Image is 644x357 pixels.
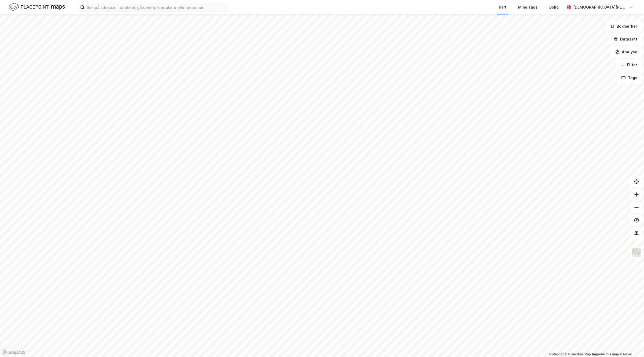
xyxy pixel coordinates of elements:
a: Improve this map [592,352,619,356]
img: logo.f888ab2527a4732fd821a326f86c7f29.svg [9,2,65,12]
button: Datasett [609,34,642,45]
a: Mapbox [549,352,564,356]
button: Tags [617,72,642,83]
div: [DEMOGRAPHIC_DATA][PERSON_NAME] [573,4,627,10]
div: Kart [499,4,506,10]
img: Z [631,247,642,257]
div: Mine Tags [518,4,537,10]
button: Analyse [611,47,642,57]
input: Søk på adresse, matrikkel, gårdeiere, leietakere eller personer [85,3,228,11]
div: Bolig [549,4,559,10]
iframe: Chat Widget [617,331,644,357]
button: Bokmerker [606,21,642,32]
a: OpenStreetMap [565,352,591,356]
a: Mapbox homepage [2,349,25,355]
button: Filter [616,60,642,70]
